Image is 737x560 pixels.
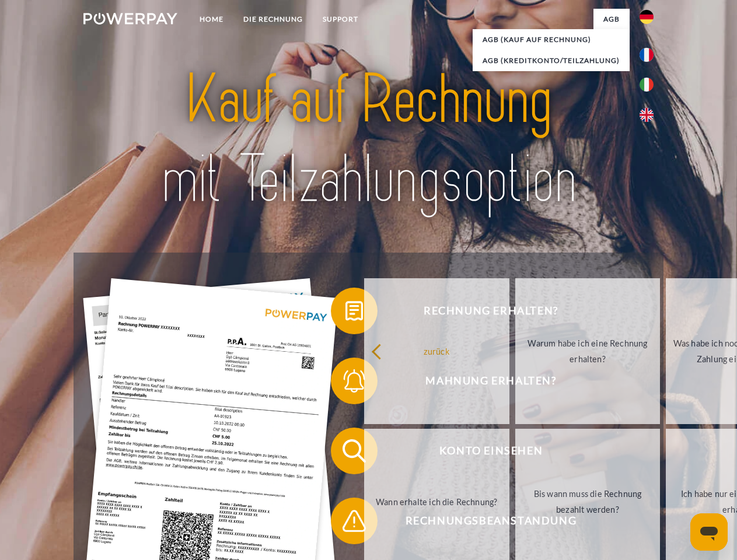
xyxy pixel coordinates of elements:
[640,10,654,24] img: de
[593,9,630,30] a: agb
[111,56,626,223] img: title-powerpay_de.svg
[340,436,369,466] img: qb_search.svg
[83,13,177,24] img: logo-powerpay-white.svg
[522,335,654,367] div: Warum habe ich eine Rechnung erhalten?
[690,513,728,551] iframe: Schaltfläche zum Öffnen des Messaging-Fensters
[340,296,369,325] img: qb_bill.svg
[313,9,368,30] a: SUPPORT
[331,358,634,404] button: Mahnung erhalten?
[331,428,634,474] button: Konto einsehen
[473,50,630,71] a: AGB (Kreditkonto/Teilzahlung)
[640,78,654,92] img: it
[340,366,369,395] img: qb_bell.svg
[340,506,369,535] img: qb_warning.svg
[640,48,654,62] img: fr
[371,494,502,509] div: Wann erhalte ich die Rechnung?
[331,498,634,544] button: Rechnungsbeanstandung
[522,486,654,517] div: Bis wann muss die Rechnung bezahlt werden?
[331,288,634,334] button: Rechnung erhalten?
[233,9,313,30] a: DIE RECHNUNG
[473,29,630,50] a: AGB (Kauf auf Rechnung)
[640,108,654,122] img: en
[371,343,502,359] div: zurück
[190,9,233,30] a: Home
